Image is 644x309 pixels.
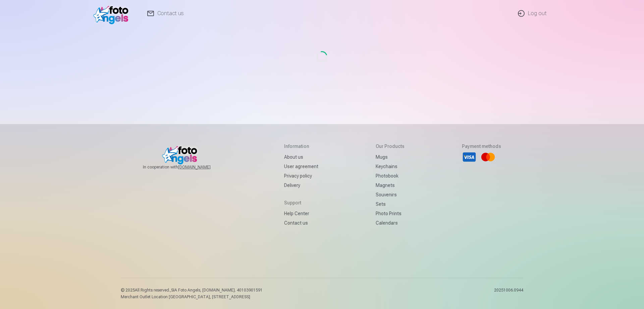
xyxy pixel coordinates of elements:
[284,162,318,171] a: User agreement
[284,209,318,218] a: Help Center
[143,164,227,170] span: In cooperation with
[171,288,263,293] span: SIA Foto Angels, [DOMAIN_NAME]. 40103901591
[376,162,405,171] a: Keychains
[284,181,318,190] a: Delivery
[494,287,523,300] p: 20251006.0944
[121,294,263,300] p: Merchant Outlet Location [GEOGRAPHIC_DATA], [STREET_ADDRESS]
[178,164,227,170] a: [DOMAIN_NAME]
[376,171,405,181] a: Photobook
[121,287,263,293] p: © 2025 All Rights reserved. ,
[376,181,405,190] a: Magnets
[284,143,318,150] h5: Information
[376,152,405,162] a: Mugs
[376,209,405,218] a: Photo prints
[376,190,405,199] a: Souvenirs
[481,150,495,164] li: Mastercard
[462,143,501,150] h5: Payment methods
[93,3,132,24] img: /fa1
[284,152,318,162] a: About us
[284,218,318,228] a: Contact us
[462,150,477,164] li: Visa
[376,143,405,150] h5: Our products
[376,218,405,228] a: Calendars
[376,199,405,209] a: Sets
[284,199,318,206] h5: Support
[284,171,318,181] a: Privacy policy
